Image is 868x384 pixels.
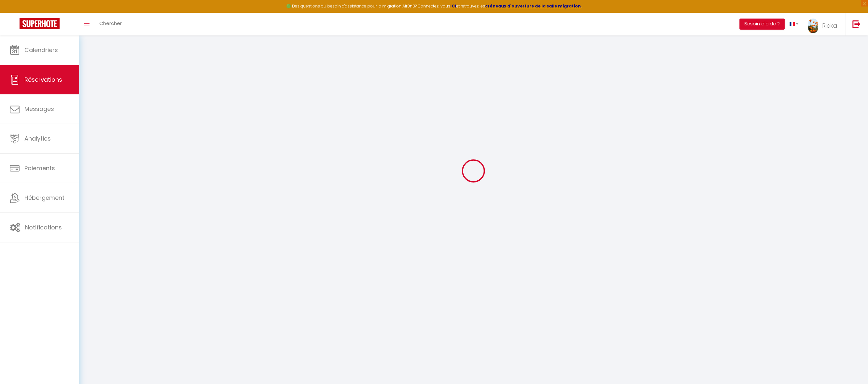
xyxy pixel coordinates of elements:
span: Paiements [24,164,55,172]
span: Chercher [99,20,122,27]
button: Ouvrir le widget de chat LiveChat [5,3,25,22]
span: Notifications [25,223,62,231]
span: Analytics [24,134,51,143]
a: ICI [451,3,456,9]
button: Besoin d'aide ? [740,19,785,30]
span: Messages [24,105,54,113]
img: ... [808,19,818,33]
img: logout [853,20,861,28]
span: Ricka [822,21,838,30]
span: Réservations [24,75,62,84]
img: Super Booking [20,18,60,29]
a: Chercher [94,13,127,35]
a: créneaux d'ouverture de la salle migration [485,3,581,9]
span: Calendriers [24,46,58,54]
a: ... Ricka [804,13,846,35]
span: Hébergement [24,194,64,202]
